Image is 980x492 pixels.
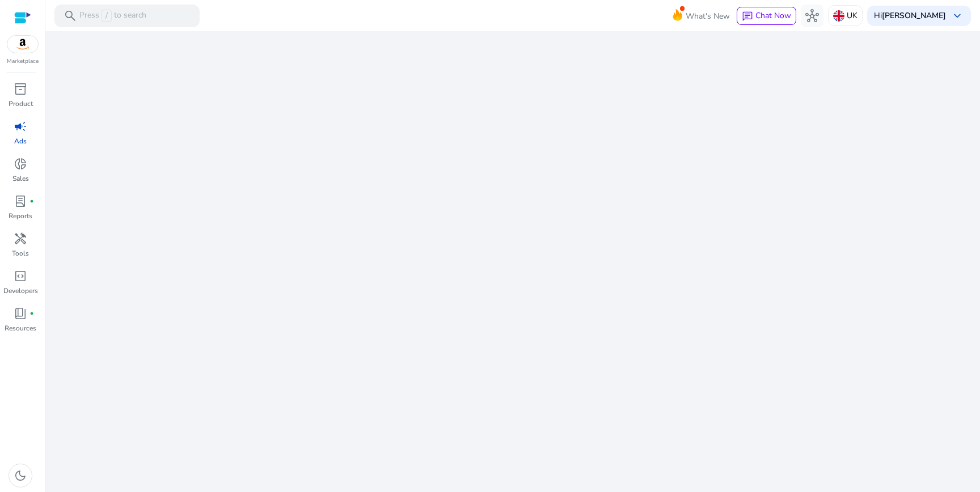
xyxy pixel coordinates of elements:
p: Hi [874,12,946,20]
span: search [64,9,77,23]
p: Developers [3,286,38,296]
p: Resources [5,323,36,333]
span: keyboard_arrow_down [951,9,964,23]
p: UK [847,6,857,26]
p: Reports [9,211,32,221]
p: Tools [12,248,29,258]
p: Press to search [79,10,146,22]
span: What's New [686,6,730,26]
span: dark_mode [14,469,27,482]
p: Sales [12,173,29,184]
p: Product [9,99,33,109]
span: fiber_manual_record [29,311,34,316]
span: inventory_2 [14,82,27,96]
span: book_4 [14,307,27,320]
span: code_blocks [14,269,27,283]
button: chatChat Now [737,7,796,25]
img: uk.svg [833,10,844,22]
span: lab_profile [14,194,27,208]
b: [PERSON_NAME] [882,10,946,21]
img: amazon.svg [7,36,38,53]
span: handyman [14,232,27,245]
span: donut_small [14,157,27,171]
span: fiber_manual_record [29,199,34,203]
span: / [102,10,112,22]
span: Chat Now [755,10,791,21]
span: chat [742,11,753,22]
span: campaign [14,120,27,133]
p: Marketplace [7,57,39,66]
button: hub [801,5,823,27]
p: Ads [14,136,27,146]
span: hub [805,9,819,23]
